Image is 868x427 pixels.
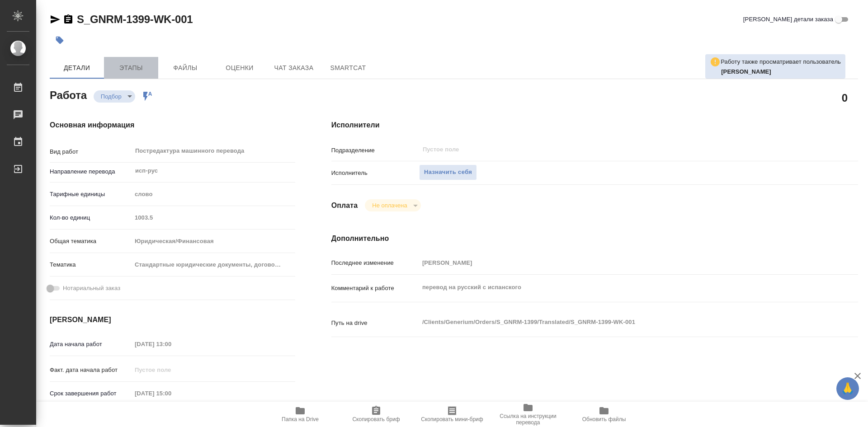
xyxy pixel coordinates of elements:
[50,147,132,156] p: Вид работ
[132,338,211,351] input: Пустое поле
[421,416,483,422] span: Скопировать мини-бриф
[63,14,74,25] button: Скопировать ссылку
[331,146,419,155] p: Подразделение
[50,120,295,131] h4: Основная информация
[50,14,61,25] button: Скопировать ссылку для ЯМессенджера
[262,402,338,427] button: Папка на Drive
[50,30,70,50] button: Добавить тэг
[365,199,420,211] div: Подбор
[132,387,211,400] input: Пустое поле
[132,234,295,249] div: Юридическая/Финансовая
[842,90,848,105] h2: 0
[840,379,855,398] span: 🙏
[50,314,295,325] h4: [PERSON_NAME]
[424,167,472,178] span: Назначить себя
[50,260,132,269] p: Тематика
[331,200,358,211] h4: Оплата
[50,366,132,375] p: Факт. дата начала работ
[50,190,132,199] p: Тарифные единицы
[331,169,419,178] p: Исполнитель
[77,13,193,25] a: S_GNRM-1399-WK-001
[63,284,120,293] span: Нотариальный заказ
[50,213,132,222] p: Кол-во единиц
[836,377,859,400] button: 🙏
[419,280,814,295] textarea: перевод на русский с испанского
[338,402,414,427] button: Скопировать бриф
[352,416,400,422] span: Скопировать бриф
[282,416,319,422] span: Папка на Drive
[50,389,132,398] p: Срок завершения работ
[326,62,370,74] span: SmartCat
[422,144,793,155] input: Пустое поле
[331,319,419,328] p: Путь на drive
[495,413,561,426] span: Ссылка на инструкции перевода
[331,120,858,131] h4: Исполнители
[50,167,132,176] p: Направление перевода
[50,86,87,103] h2: Работа
[331,258,419,267] p: Последнее изменение
[94,90,135,103] div: Подбор
[50,340,132,349] p: Дата начала работ
[132,211,295,224] input: Пустое поле
[369,202,410,209] button: Не оплачена
[164,62,207,74] span: Файлы
[582,416,626,422] span: Обновить файлы
[331,233,858,244] h4: Дополнительно
[50,237,132,246] p: Общая тематика
[98,93,124,100] button: Подбор
[132,187,295,202] div: слово
[218,62,261,74] span: Оценки
[414,402,490,427] button: Скопировать мини-бриф
[272,62,316,74] span: Чат заказа
[743,15,833,24] span: [PERSON_NAME] детали заказа
[109,62,153,74] span: Этапы
[490,402,566,427] button: Ссылка на инструкции перевода
[132,363,211,376] input: Пустое поле
[419,314,814,330] textarea: /Clients/Generium/Orders/S_GNRM-1399/Translated/S_GNRM-1399-WK-001
[419,164,477,180] button: Назначить себя
[419,256,814,269] input: Пустое поле
[132,257,295,272] div: Стандартные юридические документы, договоры, уставы
[55,62,99,74] span: Детали
[566,402,642,427] button: Обновить файлы
[331,284,419,293] p: Комментарий к работе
